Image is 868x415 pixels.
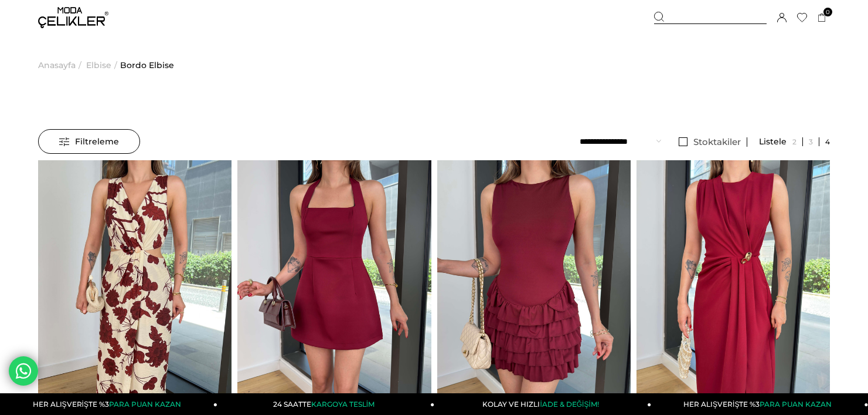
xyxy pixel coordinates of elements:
span: İADE & DEĞİŞİM! [540,400,598,409]
a: Stoktakiler [673,137,747,147]
a: 24 SAATTEKARGOYA TESLİM [217,393,434,415]
a: HER ALIŞVERİŞTE %3PARA PUAN KAZAN [1,393,217,415]
a: Anasayfa [38,35,76,95]
a: 0 [818,14,826,22]
span: KARGOYA TESLİM [311,400,375,409]
img: logo [38,7,108,28]
li: > [86,35,120,95]
span: PARA PUAN KAZAN [109,400,181,409]
a: HER ALIŞVERİŞTE %3PARA PUAN KAZAN [651,393,868,415]
a: Elbise [86,35,111,95]
li: > [38,35,84,95]
span: Filtreleme [59,130,119,153]
a: KOLAY VE HIZLIİADE & DEĞİŞİM! [434,393,651,415]
span: Stoktakiler [693,136,741,147]
a: Bordo Elbise [120,35,174,95]
span: PARA PUAN KAZAN [760,400,832,409]
span: 0 [823,8,832,16]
